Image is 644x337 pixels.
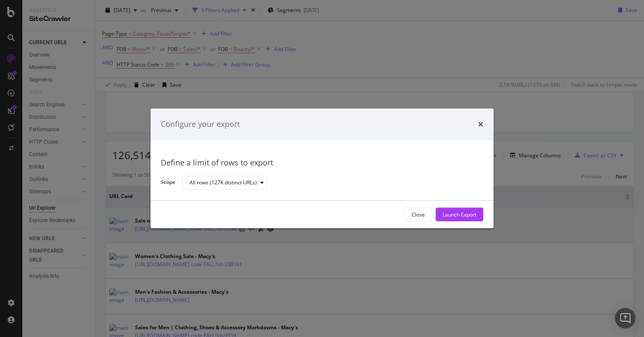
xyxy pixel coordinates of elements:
button: Close [404,208,432,222]
div: Close [412,211,425,218]
div: Open Intercom Messenger [615,308,635,328]
button: Launch Export [436,208,483,222]
div: modal [150,108,494,228]
div: times [478,119,483,130]
div: Launch Export [442,211,476,218]
button: All rows (127K distinct URLs) [182,176,268,190]
label: Scope [161,179,175,188]
div: All rows (127K distinct URLs) [190,180,257,185]
div: Configure your export [161,119,240,130]
div: Define a limit of rows to export [161,157,483,168]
